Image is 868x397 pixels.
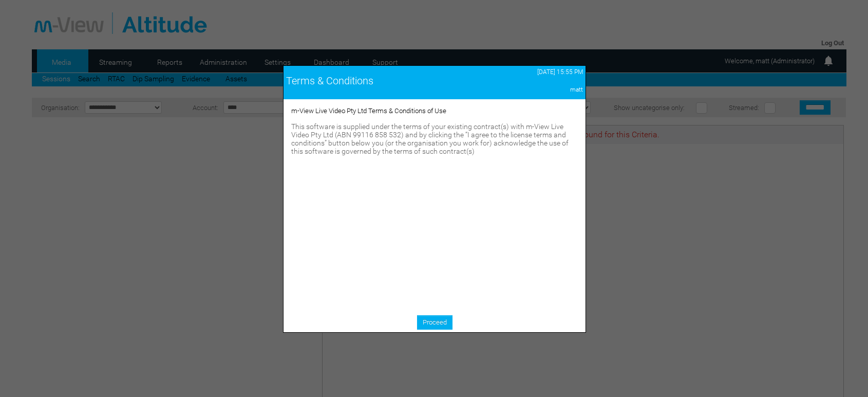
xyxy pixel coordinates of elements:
[291,107,446,115] span: m-View Live Video Pty Ltd Terms & Conditions of Use
[822,55,835,67] img: bell24.png
[291,122,569,155] span: This software is supplied under the terms of your existing contract(s) with m-View Live Video Pty...
[478,66,586,78] td: [DATE] 15:55 PM
[478,83,586,96] td: matt
[417,315,452,330] a: Proceed
[286,75,476,87] div: Terms & Conditions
